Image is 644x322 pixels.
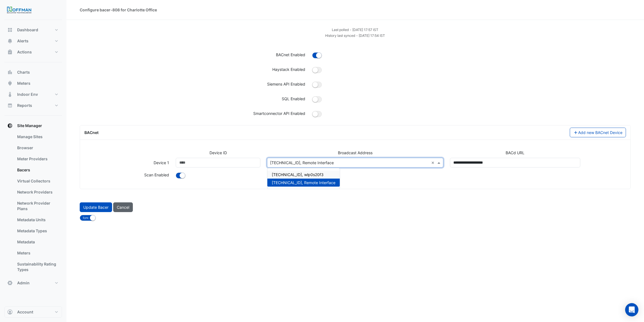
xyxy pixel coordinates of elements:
label: Haystack Enabled [273,66,306,72]
button: Indoor Env [4,89,62,100]
button: Alerts [4,35,62,47]
button: Meters [4,78,62,89]
button: Dashboard [4,24,62,35]
app-icon: Site Manager [7,123,13,128]
label: SQL Enabled [282,96,306,102]
label: BACnet Enabled [276,52,306,58]
span: Alerts [17,38,29,44]
app-icon: Charts [7,69,13,75]
span: Indoor Env [17,92,38,97]
small: Wed 03-Sep-2025 12:57 EDT [332,28,379,32]
button: Charts [4,67,62,78]
button: Actions [4,47,62,58]
div: Site Manager [4,131,62,277]
ui-switch: Sync Bacer after update is applied [80,215,96,220]
label: Siemens API Enabled [267,81,306,87]
a: Metadata Types [13,225,62,236]
span: [TECHNICAL_ID], Remote Interface [272,180,335,185]
app-icon: Indoor Env [7,92,13,97]
app-icon: Admin [7,280,13,286]
a: Manage Sites [13,131,62,142]
a: Meters [13,248,62,259]
button: Site Manager [4,120,62,131]
a: Sustainability Rating Types [13,259,62,275]
app-icon: Meters [7,81,13,86]
app-icon: Alerts [7,38,13,44]
a: Network Providers [13,187,62,198]
span: BACnet [84,130,99,135]
app-icon: Actions [7,49,13,55]
a: Metadata [13,236,62,248]
label: Device ID [210,150,227,156]
span: Admin [17,280,30,286]
label: Smartconnector API Enabled [254,110,306,116]
button: Add new BACnet Device [570,128,626,137]
a: Metadata Units [13,214,62,225]
a: Virtual Collectors [13,176,62,187]
button: Account [4,306,62,318]
span: Charts [17,69,30,75]
a: Network Provider Plans [13,198,62,214]
label: Background scheduled scan enabled [144,172,169,178]
span: Site Manager [17,123,42,128]
button: Cancel [113,202,133,212]
span: Dashboard [17,27,38,33]
app-icon: Dashboard [7,27,13,33]
a: Browser [13,142,62,153]
div: Configure bacer-808 for Charlotte Office [80,7,157,13]
span: Actions [17,49,32,55]
span: [TECHNICAL_ID], wlp0s20f3 [272,172,324,177]
app-icon: Reports [7,103,13,108]
label: BACd URL [506,150,524,156]
label: Device 1 [154,158,169,168]
button: Update Bacer [80,202,112,212]
img: Company Logo [7,4,32,16]
span: Clear [431,160,436,166]
button: Reports [4,100,62,111]
a: Meter Providers [13,153,62,164]
div: Open Intercom Messenger [625,303,638,316]
label: Broadcast Address [338,150,373,156]
a: Bacers [13,164,62,176]
button: Admin [4,277,62,288]
span: Account [17,309,33,315]
ng-dropdown-panel: Options list [267,168,340,189]
small: Wed 03-Sep-2025 12:54 EDT [325,34,385,38]
span: Meters [17,81,30,86]
span: Reports [17,103,32,108]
